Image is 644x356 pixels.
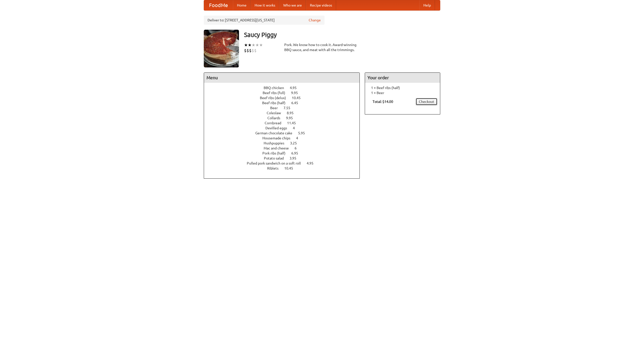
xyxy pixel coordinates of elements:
span: 5.95 [298,131,310,135]
a: German chocolate cake 5.95 [255,131,314,135]
span: 6.95 [291,151,303,155]
a: Recipe videos [306,0,336,10]
li: 1 × Beef ribs (half) [368,85,437,90]
span: 10.45 [284,166,298,170]
span: Pork ribs (half) [262,151,291,155]
li: $ [252,48,254,53]
span: BBQ chicken [264,86,289,90]
span: Collards [267,116,285,120]
li: ★ [255,42,259,48]
a: Pulled pork sandwich on a soft roll 4.95 [247,161,323,165]
span: Mac and cheese [264,146,294,150]
span: 3.95 [290,156,301,160]
a: FoodMe [204,0,233,10]
span: Coleslaw [267,111,286,115]
span: Riblets [267,166,284,170]
span: 11.45 [287,121,301,125]
span: Cornbread [265,121,286,125]
span: 10.45 [292,96,306,100]
a: Hushpuppies 3.25 [264,141,306,145]
span: 4 [293,126,300,130]
span: Beef ribs (full) [263,91,290,95]
a: Mac and cheese 6 [264,146,306,150]
a: Home [233,0,251,10]
h4: Menu [204,73,359,83]
a: How it works [251,0,279,10]
span: Beef ribs (half) [262,101,291,105]
a: BBQ chicken 4.95 [264,86,306,90]
span: 6.45 [291,101,303,105]
a: Who we are [279,0,306,10]
a: Riblets 10.45 [267,166,302,170]
span: German chocolate cake [255,131,297,135]
span: 3.25 [290,141,302,145]
span: 4.95 [307,161,318,165]
a: Beef ribs (delux) 10.45 [260,96,310,100]
span: Beer [270,106,283,110]
span: 9.95 [286,116,298,120]
li: ★ [244,42,248,48]
a: Change [309,18,321,23]
span: Hushpuppies [264,141,289,145]
div: Pork. We know how to cook it. Award-winning BBQ sauce, and meat with all the trimmings. [284,42,360,52]
span: Beef ribs (delux) [260,96,291,100]
li: 1 × Beer [368,90,437,95]
a: Collards 9.95 [267,116,302,120]
a: Pork ribs (half) 6.95 [262,151,307,155]
li: ★ [252,42,255,48]
span: 6 [295,146,302,150]
h4: Your order [365,73,440,83]
a: Housemade chips 4 [262,136,307,140]
h3: Saucy Piggy [244,30,440,40]
span: 9.95 [291,91,303,95]
li: ★ [259,42,263,48]
a: Cornbread 11.45 [265,121,305,125]
li: $ [249,48,252,53]
span: Devilled eggs [265,126,292,130]
a: Beer 7.55 [270,106,300,110]
a: Coleslaw 8.95 [267,111,303,115]
span: 4.95 [290,86,302,90]
a: Devilled eggs 4 [265,126,304,130]
a: Potato salad 3.95 [264,156,306,160]
a: Help [419,0,435,10]
span: 4 [296,136,303,140]
div: Deliver to: [STREET_ADDRESS][US_STATE] [204,16,325,25]
span: Potato salad [264,156,289,160]
li: $ [244,48,247,53]
li: $ [247,48,249,53]
a: Checkout [416,98,437,105]
span: Pulled pork sandwich on a soft roll [247,161,306,165]
li: $ [254,48,257,53]
img: angular.jpg [204,30,239,67]
li: ★ [248,42,252,48]
span: Housemade chips [262,136,295,140]
span: 7.55 [284,106,295,110]
a: Beef ribs (full) 9.95 [263,91,307,95]
b: Total: $14.00 [373,100,393,104]
a: Beef ribs (half) 6.45 [262,101,307,105]
span: 8.95 [287,111,299,115]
